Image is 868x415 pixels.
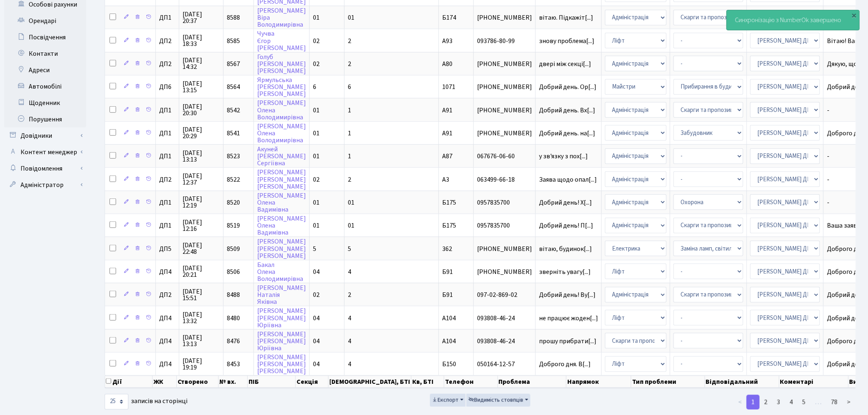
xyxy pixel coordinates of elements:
span: ДП5 [159,246,176,252]
span: ДП2 [159,38,176,44]
span: [DATE] 13:13 [183,334,220,347]
span: ДП4 [159,338,176,344]
span: прошу прибрати[...] [539,337,596,346]
a: Повідомлення [4,160,86,177]
label: записів на сторінці [105,394,187,410]
span: 8488 [227,290,240,299]
span: [PHONE_NUMBER] [477,14,532,21]
div: Cинхронізацію з NumberOk завершено [727,10,859,30]
span: [DATE] 12:19 [183,196,220,209]
a: 5 [797,395,811,410]
a: Контакти [4,46,86,62]
span: Добрий день. Ор[...] [539,82,596,91]
span: 2 [348,59,351,68]
button: Експорт [430,394,466,407]
span: 093808-46-24 [477,338,532,344]
span: 8542 [227,106,240,115]
span: 04 [313,360,320,369]
a: [PERSON_NAME][PERSON_NAME]Юріївна [257,330,306,353]
span: [DATE] 20:21 [183,265,220,278]
span: ДП4 [159,269,176,275]
span: 01 [313,221,320,230]
span: 01 [348,13,354,22]
span: 02 [313,290,320,299]
span: 067676-06-60 [477,153,532,160]
span: [DATE] 20:29 [183,126,220,139]
span: ДП4 [159,315,176,322]
a: [PERSON_NAME][PERSON_NAME][PERSON_NAME] [257,237,306,260]
span: вітаю, будинок[...] [539,244,592,253]
span: 8453 [227,360,240,369]
a: Адміністратор [4,177,86,193]
span: 01 [348,198,354,207]
span: 01 [313,106,320,115]
a: Довідники [4,128,86,144]
span: 01 [313,198,320,207]
span: 01 [348,221,354,230]
span: А80 [442,59,452,68]
span: [DATE] 13:15 [183,80,220,93]
span: 093786-80-99 [477,38,532,44]
span: Б91 [442,290,453,299]
a: 4 [785,395,798,410]
span: 4 [348,337,351,346]
span: Видимість стовпців [468,396,523,404]
span: [DATE] 14:32 [183,57,220,70]
span: [DATE] 20:37 [183,11,220,24]
span: Добрий день. Вх[...] [539,106,595,115]
a: Адреси [4,62,86,78]
span: [DATE] 12:37 [183,173,220,186]
span: 2 [348,290,351,299]
th: Відповідальний [705,376,779,388]
span: 01 [313,152,320,161]
span: ДП2 [159,292,176,298]
span: Експорт [432,396,459,404]
span: 1071 [442,82,455,91]
th: ЖК [153,376,177,388]
span: 4 [348,267,351,276]
a: [PERSON_NAME]ОленаВолодимирівна [257,122,306,145]
span: ДП4 [159,361,176,367]
span: 4 [348,360,351,369]
a: 1 [747,395,760,410]
span: ДП6 [159,84,176,90]
span: Добрий день. на[...] [539,129,595,138]
span: [DATE] 13:32 [183,311,220,324]
span: зверніть увагу[...] [539,267,591,276]
span: 02 [313,59,320,68]
span: А87 [442,152,452,161]
a: [PERSON_NAME]ОленаВадимівна [257,191,306,214]
span: 8519 [227,221,240,230]
span: ДП2 [159,176,176,183]
span: [DATE] 22:48 [183,242,220,255]
span: 8523 [227,152,240,161]
span: А91 [442,106,452,115]
span: 8585 [227,36,240,46]
a: [PERSON_NAME][PERSON_NAME]Юріївна [257,307,306,330]
span: [PHONE_NUMBER] [477,246,532,252]
span: А104 [442,314,456,323]
span: 5 [313,244,316,253]
span: Б175 [442,221,456,230]
span: 6 [348,82,351,91]
a: Посвідчення [4,29,86,46]
span: Б150 [442,360,456,369]
a: Щоденник [4,95,86,111]
span: 0957835700 [477,222,532,229]
span: [PHONE_NUMBER] [477,84,532,90]
span: [PHONE_NUMBER] [477,269,532,275]
th: Тип проблеми [631,376,705,388]
th: ПІБ [248,376,296,388]
span: 8476 [227,337,240,346]
th: Коментарі [779,376,849,388]
span: 1 [348,106,351,115]
span: Б175 [442,198,456,207]
span: 8541 [227,129,240,138]
a: Орендарі [4,13,86,29]
a: [PERSON_NAME][PERSON_NAME][PERSON_NAME] [257,168,306,191]
span: [DATE] 19:19 [183,358,220,371]
span: 01 [313,13,320,22]
span: 02 [313,175,320,184]
a: Порушення [4,111,86,128]
a: [PERSON_NAME][PERSON_NAME][PERSON_NAME] [257,353,306,376]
